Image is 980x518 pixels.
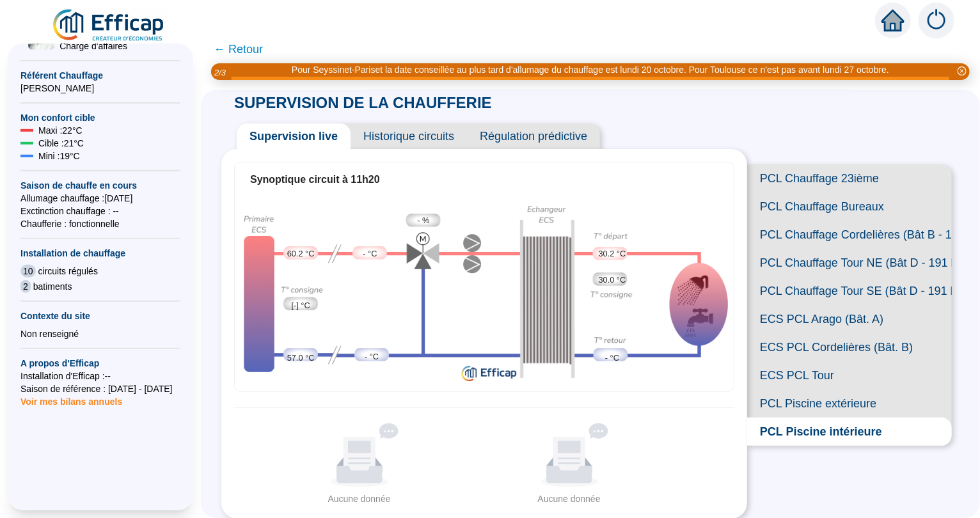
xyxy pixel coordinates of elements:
[20,82,180,95] span: [PERSON_NAME]
[747,305,952,333] span: ECS PCL Arago (Bât. A)
[958,67,967,75] span: close-circle
[747,221,952,249] span: PCL Chauffage Cordelières (Bât B - 109 lots)
[747,164,952,192] span: PCL Chauffage 23ième
[33,280,72,293] span: batiments
[605,352,619,364] span: - °C
[747,361,952,389] span: ECS PCL Tour
[51,8,167,43] img: efficap energie logo
[20,247,180,260] span: Installation de chauffage
[747,249,952,277] span: PCL Chauffage Tour NE (Bât D - 191 lots/2)
[221,94,505,111] span: SUPERVISION DE LA CHAUFFERIE
[20,310,180,322] span: Contexte du site
[20,280,31,293] span: 2
[919,3,954,38] img: alerts
[747,192,952,221] span: PCL Chauffage Bureaux
[20,217,180,230] span: Chaufferie : fonctionnelle
[235,198,734,388] img: ecs-supervision.4e789799f7049b378e9c.png
[214,40,263,58] span: ← Retour
[20,205,180,217] span: Exctinction chauffage : --
[287,352,315,364] span: 57.0 °C
[747,418,952,446] span: PCL Piscine intérieure
[510,492,628,506] div: Aucune donnée
[214,68,226,77] i: 2 / 3
[20,192,180,205] span: Allumage chauffage : [DATE]
[38,150,80,162] span: Mini : 19 °C
[20,179,180,192] span: Saison de chauffe en cours
[287,247,315,260] span: 60.2 °C
[20,370,180,382] span: Installation d'Efficap : --
[351,123,467,149] span: Historique circuits
[20,69,180,82] span: Référent Chauffage
[467,123,600,149] span: Régulation prédictive
[59,40,173,52] span: Chargé d'affaires
[747,277,952,305] span: PCL Chauffage Tour SE (Bât D - 191 lots/2)
[20,389,122,407] span: Voir mes bilans annuels
[239,492,479,506] div: Aucune donnée
[237,123,351,149] span: Supervision live
[599,274,626,286] span: 30.0 °C
[20,111,180,124] span: Mon confort cible
[235,198,734,388] div: Synoptique
[363,247,377,260] span: - °C
[38,137,84,150] span: Cible : 21 °C
[38,124,83,137] span: Maxi : 22 °C
[417,214,429,226] span: - %
[292,63,889,77] div: Pour Seyssinet-Pariset la date conseillée au plus tard d'allumage du chauffage est lundi 20 octob...
[881,9,905,32] span: home
[365,350,379,363] span: - °C
[38,265,98,278] span: circuits régulés
[747,333,952,361] span: ECS PCL Cordelières (Bât. B)
[250,172,718,187] div: Synoptique circuit à 11h20
[20,327,180,340] div: Non renseigné
[20,357,180,370] span: A propos d'Efficap
[291,299,310,311] span: [-] °C
[599,247,626,260] span: 30.2 °C
[20,382,180,395] span: Saison de référence : [DATE] - [DATE]
[20,265,36,278] span: 10
[747,389,952,418] span: PCL Piscine extérieure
